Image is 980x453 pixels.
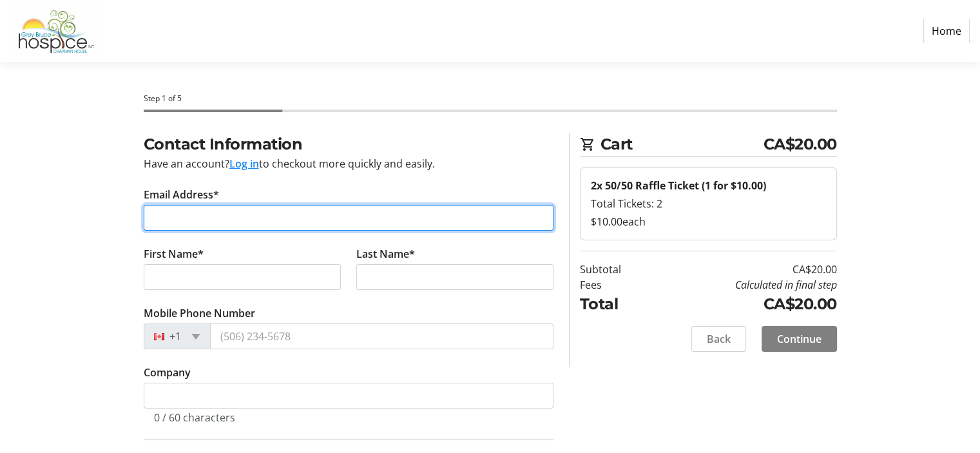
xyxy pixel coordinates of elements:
div: $10.00 each [591,214,826,229]
label: First Name* [144,246,204,262]
div: Have an account? to checkout more quickly and easily. [144,156,553,171]
tr-character-limit: 0 / 60 characters [154,410,235,425]
div: Step 1 of 5 [144,93,837,104]
label: Email Address* [144,187,219,202]
div: Total Tickets: 2 [591,196,826,211]
button: Log in [229,156,259,171]
td: Fees [580,277,654,293]
span: Continue [777,331,821,347]
span: Cart [600,133,764,156]
td: CA$20.00 [654,293,837,316]
td: Subtotal [580,262,654,277]
h2: Contact Information [144,133,553,156]
button: Back [691,326,746,352]
span: CA$20.00 [764,133,837,156]
label: Mobile Phone Number [144,305,255,321]
img: Grey Bruce Hospice's Logo [10,5,102,57]
a: Home [923,19,970,43]
span: Back [707,331,731,347]
td: Total [580,293,654,316]
label: Last Name* [356,246,415,262]
input: (506) 234-5678 [210,323,553,349]
strong: 2x 50/50 Raffle Ticket (1 for $10.00) [591,178,766,193]
td: Calculated in final step [654,277,837,293]
td: CA$20.00 [654,262,837,277]
label: Company [144,365,191,380]
button: Continue [762,326,837,352]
